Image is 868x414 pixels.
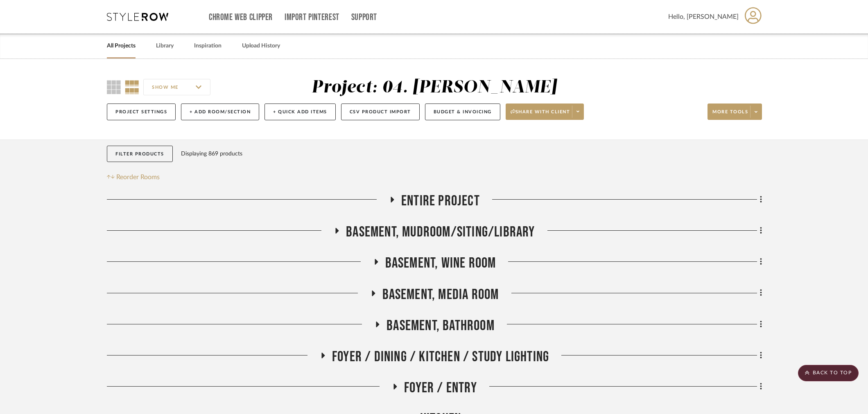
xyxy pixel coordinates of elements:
[242,40,280,52] a: Upload History
[264,103,336,120] button: + Quick Add Items
[285,14,339,21] a: Import Pinterest
[382,286,499,304] span: Basement, Media Room
[209,14,273,21] a: Chrome Web Clipper
[156,40,174,52] a: Library
[351,14,377,21] a: Support
[425,103,500,120] button: Budget & Invoicing
[107,146,173,162] button: Filter Products
[107,40,136,52] a: All Projects
[798,365,859,381] scroll-to-top-button: BACK TO TOP
[401,192,480,210] span: Entire Project
[668,12,739,22] span: Hello, [PERSON_NAME]
[341,103,420,120] button: CSV Product Import
[116,172,160,182] span: Reorder Rooms
[107,172,160,182] button: Reorder Rooms
[708,103,762,120] button: More tools
[387,317,495,335] span: Basement, Bathroom
[312,79,557,96] div: Project: 04. [PERSON_NAME]
[107,103,176,120] button: Project Settings
[511,109,570,121] span: Share with client
[385,254,496,272] span: Basement, Wine Room
[194,40,222,52] a: Inspiration
[404,379,477,397] span: Foyer / Entry
[181,103,259,120] button: + Add Room/Section
[346,223,535,241] span: Basement, Mudroom/Siting/Library
[506,103,584,120] button: Share with client
[712,109,748,121] span: More tools
[181,146,242,162] div: Displaying 869 products
[332,348,549,366] span: Foyer / Dining / Kitchen / Study Lighting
